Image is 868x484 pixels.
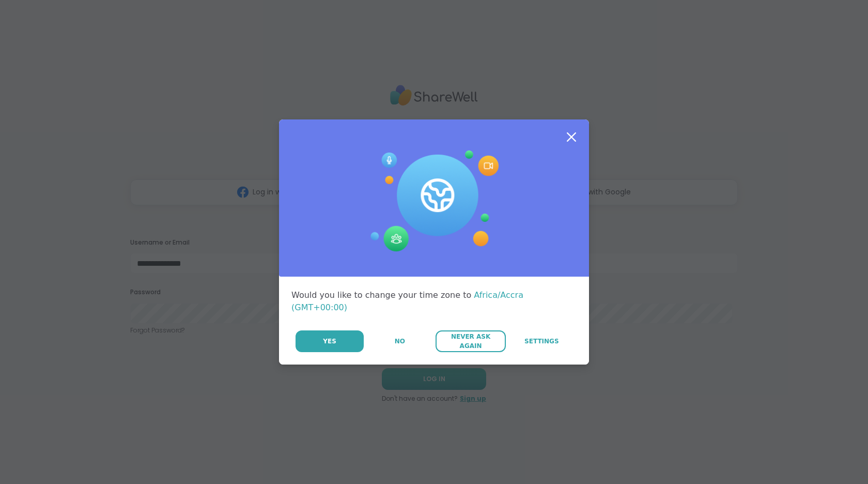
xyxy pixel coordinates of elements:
button: Yes [296,330,364,352]
span: No [395,337,405,346]
span: Africa/Accra (GMT+00:00) [291,290,523,312]
button: No [365,330,435,352]
span: Never Ask Again [441,332,500,351]
a: Settings [507,330,577,352]
img: Session Experience [369,150,499,252]
span: Settings [524,337,559,346]
button: Never Ask Again [436,330,505,352]
span: Yes [323,337,336,346]
div: Would you like to change your time zone to [291,289,577,314]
